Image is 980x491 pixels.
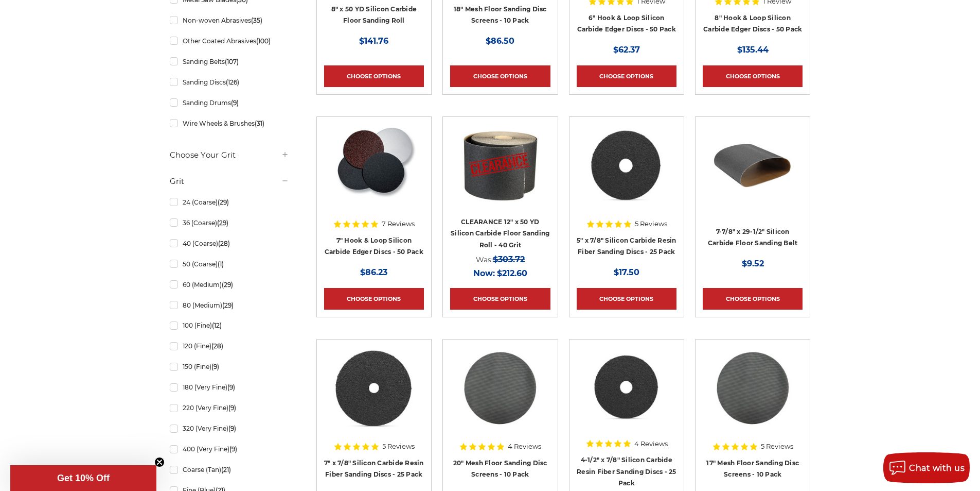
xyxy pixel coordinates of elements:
[333,347,415,429] img: 7 Inch Silicon Carbide Resin Fiber Disc
[883,452,970,483] button: Chat with us
[170,53,289,71] a: Sanding Belts
[577,236,676,256] a: 5" x 7/8" Silicon Carbide Resin Fiber Sanding Discs - 25 Pack
[359,36,388,46] span: $141.76
[708,228,798,247] a: 7-7/8" x 29-1/2" Silicon Carbide Floor Sanding Belt
[635,221,667,227] span: 5 Reviews
[225,58,239,65] span: (107)
[170,214,289,232] a: 36 (Coarse)
[450,65,550,87] a: Choose Options
[614,267,639,277] span: $17.50
[57,473,110,483] span: Get 10% Off
[324,347,424,447] a: 7 Inch Silicon Carbide Resin Fiber Disc
[212,321,222,329] span: (12)
[170,193,289,211] a: 24 (Coarse)
[331,5,417,25] a: 8" x 50 YD Silicon Carbide Floor Sanding Roll
[706,459,799,479] a: 17" Mesh Floor Sanding Disc Screens - 10 Pack
[450,288,550,310] a: Choose Options
[324,459,424,479] a: 7" x 7/8" Silicon Carbide Resin Fiber Sanding Discs - 25 Pack
[170,358,289,376] a: 150 (Fine)
[170,419,289,437] a: 320 (Very Fine)
[459,124,541,207] img: CLEARANCE 12" x 50 YD Silicon Carbide Floor Sanding Roll - 40 Grit
[218,260,224,268] span: (1)
[577,347,676,447] a: 4.5 Inch Silicon Carbide Resin Fiber Discs
[711,347,794,429] img: 17" Floor Sanding Mesh Screen
[585,347,668,429] img: 4.5 Inch Silicon Carbide Resin Fiber Discs
[711,124,794,207] img: 7-7/8" x 29-1/2 " Silicon Carbide belt for floor sanding with professional-grade finishes, compat...
[473,268,495,278] span: Now:
[170,255,289,273] a: 50 (Coarse)
[218,240,230,247] span: (28)
[382,221,415,227] span: 7 Reviews
[170,149,289,161] h5: Choose Your Grit
[737,45,769,55] span: $135.44
[585,124,668,207] img: 5 Inch Silicon Carbide Resin Fiber Disc
[10,465,156,491] div: Get 10% OffClose teaser
[211,363,219,370] span: (9)
[154,457,165,467] button: Close teaser
[227,383,235,391] span: (9)
[909,463,965,473] span: Chat with us
[703,347,803,447] a: 17" Floor Sanding Mesh Screen
[577,65,676,87] a: Choose Options
[170,378,289,396] a: 180 (Very Fine)
[170,73,289,91] a: Sanding Discs
[324,288,424,310] a: Choose Options
[170,461,289,479] a: Coarse (Tan)
[170,399,289,417] a: 220 (Very Fine)
[486,36,514,46] span: $86.50
[324,65,424,87] a: Choose Options
[170,234,289,252] a: 40 (Coarse)
[170,440,289,458] a: 400 (Very Fine)
[382,443,415,450] span: 5 Reviews
[251,16,262,24] span: (35)
[332,124,416,207] img: Silicon Carbide 7" Hook & Loop Edger Discs
[256,37,271,45] span: (100)
[360,267,387,277] span: $86.23
[493,255,525,264] span: $303.72
[453,459,547,479] a: 20" Mesh Floor Sanding Disc Screens - 10 Pack
[228,404,236,412] span: (9)
[577,288,676,310] a: Choose Options
[703,288,803,310] a: Choose Options
[170,175,289,188] h5: Grit
[170,316,289,334] a: 100 (Fine)
[217,219,228,227] span: (29)
[325,236,423,256] a: 7" Hook & Loop Silicon Carbide Edger Discs - 50 Pack
[634,441,668,447] span: 4 Reviews
[170,32,289,50] a: Other Coated Abrasives
[497,268,527,278] span: $212.60
[703,14,802,33] a: 8" Hook & Loop Silicon Carbide Edger Discs - 50 Pack
[450,252,550,266] div: Was:
[613,45,640,55] span: $62.37
[218,198,229,206] span: (29)
[170,11,289,29] a: Non-woven Abrasives
[170,296,289,314] a: 80 (Medium)
[211,342,223,350] span: (28)
[222,301,234,309] span: (29)
[170,276,289,294] a: 60 (Medium)
[577,14,676,33] a: 6" Hook & Loop Silicon Carbide Edger Discs - 50 Pack
[170,337,289,355] a: 120 (Fine)
[221,466,231,473] span: (21)
[742,259,764,268] span: $9.52
[508,443,541,450] span: 4 Reviews
[255,120,264,127] span: (31)
[229,445,237,453] span: (9)
[761,443,793,450] span: 5 Reviews
[450,124,550,224] a: CLEARANCE 12" x 50 YD Silicon Carbide Floor Sanding Roll - 40 Grit
[577,456,676,487] a: 4-1/2" x 7/8" Silicon Carbide Resin Fiber Sanding Discs - 25 Pack
[454,5,547,25] a: 18" Mesh Floor Sanding Disc Screens - 10 Pack
[451,218,549,249] a: CLEARANCE 12" x 50 YD Silicon Carbide Floor Sanding Roll - 40 Grit
[703,124,803,224] a: 7-7/8" x 29-1/2 " Silicon Carbide belt for floor sanding with professional-grade finishes, compat...
[228,425,236,432] span: (9)
[231,99,239,107] span: (9)
[226,78,239,86] span: (126)
[459,347,541,429] img: 20" Floor Sanding Mesh Screen
[222,281,233,289] span: (29)
[324,124,424,224] a: Silicon Carbide 7" Hook & Loop Edger Discs
[170,94,289,112] a: Sanding Drums
[170,114,289,132] a: Wire Wheels & Brushes
[703,65,803,87] a: Choose Options
[577,124,676,224] a: 5 Inch Silicon Carbide Resin Fiber Disc
[450,347,550,447] a: 20" Floor Sanding Mesh Screen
